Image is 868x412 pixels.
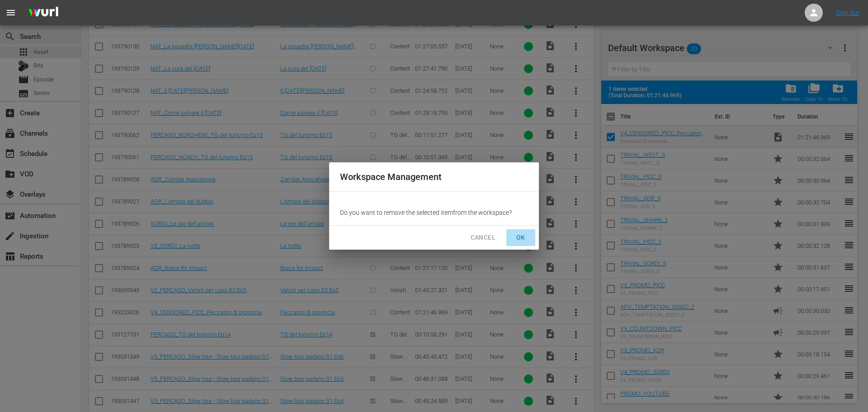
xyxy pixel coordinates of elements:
span: CANCEL [471,232,495,243]
button: CANCEL [463,229,503,246]
button: OK [506,229,535,246]
a: Sign Out [836,9,859,16]
span: menu [5,7,16,18]
img: ans4CAIJ8jUAAAAAAAAAAAAAAAAAAAAAAAAgQb4GAAAAAAAAAAAAAAAAAAAAAAAAJMjXAAAAAAAAAAAAAAAAAAAAAAAAgAT5G... [22,2,65,24]
h2: Workspace Management [340,170,528,184]
p: Do you want to remove the selected item from the workspace? [340,208,528,217]
span: OK [514,232,528,243]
